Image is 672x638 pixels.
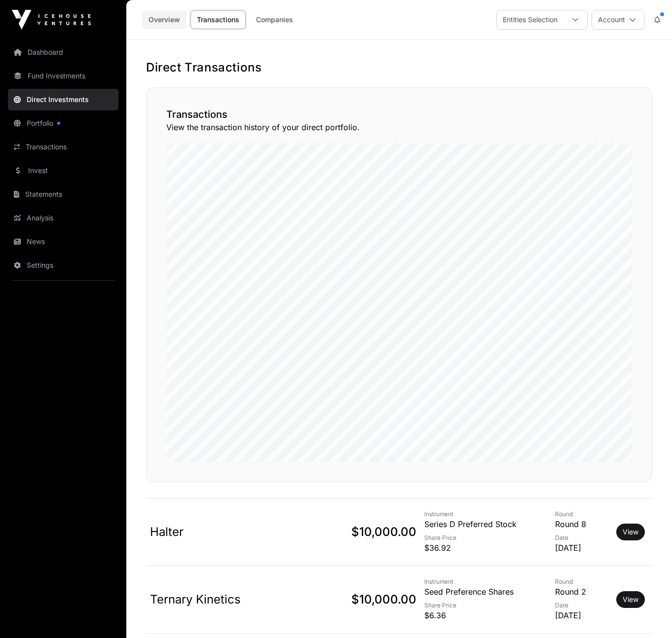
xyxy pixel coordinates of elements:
[424,586,547,598] p: Seed Preference Shares
[623,527,638,537] a: View
[190,10,246,29] a: Transactions
[616,524,645,540] button: View
[555,602,608,609] p: Date
[326,524,416,540] p: $10,000.00
[8,231,118,252] a: News
[8,112,118,134] a: Portfolio
[8,254,118,276] a: Settings
[424,518,547,530] p: Series D Preferred Stock
[555,586,608,598] p: Round 2
[555,534,608,542] p: Date
[555,609,608,621] p: [DATE]
[8,136,118,158] a: Transactions
[166,121,632,133] p: View the transaction history of your direct portfolio.
[497,10,563,29] div: Entities Selection
[424,602,547,609] p: Share Price
[142,10,187,29] a: Overview
[424,510,547,518] p: Instrument
[555,510,608,518] p: Round
[250,10,299,29] a: Companies
[12,10,91,30] img: Icehouse Ventures Logo
[326,592,416,607] p: $10,000.00
[555,578,608,586] p: Round
[616,591,645,608] button: View
[8,65,118,87] a: Fund Investments
[592,10,644,30] button: Account
[424,578,547,586] p: Instrument
[166,107,632,121] h2: Transactions
[8,160,118,181] a: Invest
[555,542,608,554] p: [DATE]
[424,609,547,621] p: $6.36
[623,591,672,638] iframe: Chat Widget
[8,183,118,205] a: Statements
[8,41,118,63] a: Dashboard
[555,518,608,530] p: Round 8
[8,207,118,229] a: Analysis
[150,525,184,539] a: Halter
[8,89,118,110] a: Direct Investments
[424,542,547,554] p: $36.92
[146,60,652,75] h1: Direct Transactions
[424,534,547,542] p: Share Price
[150,592,241,606] a: Ternary Kinetics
